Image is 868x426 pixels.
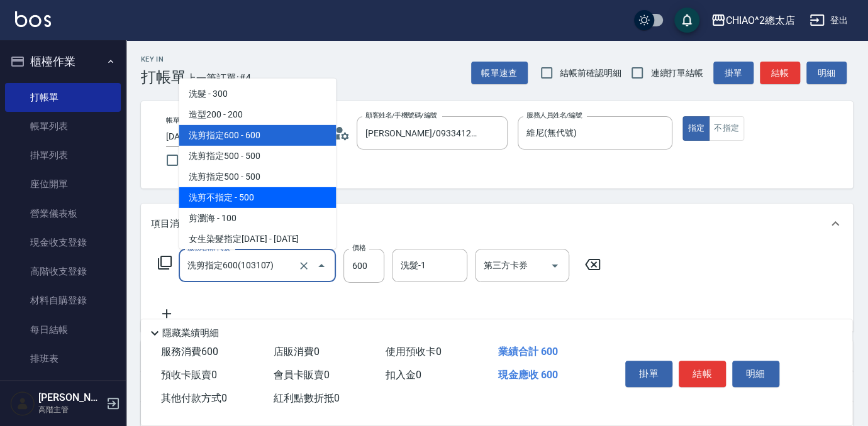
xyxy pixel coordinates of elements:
[162,327,219,340] p: 隱藏業績明細
[5,83,121,112] a: 打帳單
[679,361,726,387] button: 結帳
[5,315,121,344] a: 每日結帳
[732,361,779,387] button: 明細
[5,45,121,78] button: 櫃檯作業
[179,187,336,208] span: 洗剪不指定 - 500
[166,116,192,125] label: 帳單日期
[5,344,121,373] a: 排班表
[151,217,189,231] p: 項目消費
[625,361,672,387] button: 掛單
[674,8,699,33] button: save
[311,256,331,276] button: Close
[10,391,35,416] img: Person
[498,346,558,358] span: 業績合計 600
[161,369,217,381] span: 預收卡販賣 0
[709,116,744,141] button: 不指定
[726,13,795,28] div: CHIAO^2總太店
[365,111,437,120] label: 顧客姓名/手機號碼/編號
[352,243,365,253] label: 價格
[179,208,336,229] span: 剪瀏海 - 100
[5,112,121,141] a: 帳單列表
[161,392,227,404] span: 其他付款方式 0
[15,11,51,27] img: Logo
[713,62,754,85] button: 掛單
[179,104,336,125] span: 造型200 - 200
[5,199,121,228] a: 營業儀表板
[38,404,103,415] p: 高階主管
[5,257,121,286] a: 高階收支登錄
[5,373,121,402] a: 現場電腦打卡
[179,229,336,249] span: 女生染髮指定[DATE] - [DATE]
[682,116,709,141] button: 指定
[806,62,847,85] button: 明細
[545,256,565,276] button: Open
[274,369,330,381] span: 會員卡販賣 0
[274,392,340,404] span: 紅利點數折抵 0
[179,125,336,146] span: 洗剪指定600 - 600
[166,126,294,147] input: YYYY/MM/DD hh:mm
[386,369,421,381] span: 扣入金 0
[179,167,336,187] span: 洗剪指定500 - 500
[650,67,703,80] span: 連續打單結帳
[760,62,800,85] button: 結帳
[141,68,186,86] h3: 打帳單
[526,111,582,120] label: 服務人員姓名/編號
[161,346,218,358] span: 服務消費 600
[179,84,336,104] span: 洗髮 - 300
[386,346,442,358] span: 使用預收卡 0
[274,346,320,358] span: 店販消費 0
[295,257,313,275] button: Clear
[186,70,251,86] span: 上一筆訂單:#4
[179,146,336,167] span: 洗剪指定500 - 500
[560,67,621,80] span: 結帳前確認明細
[38,391,103,404] h5: [PERSON_NAME]
[804,9,853,32] button: 登出
[5,170,121,199] a: 座位開單
[498,369,558,381] span: 現金應收 600
[5,286,121,315] a: 材料自購登錄
[5,141,121,170] a: 掛單列表
[141,204,853,244] div: 項目消費
[141,55,186,63] h2: Key In
[5,228,121,257] a: 現金收支登錄
[471,62,528,85] button: 帳單速查
[706,8,800,33] button: CHIAO^2總太店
